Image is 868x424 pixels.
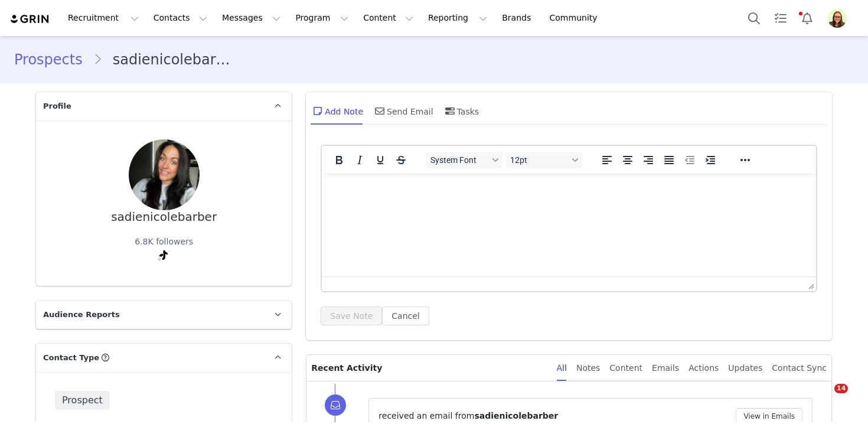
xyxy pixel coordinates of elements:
button: Search [741,5,767,31]
button: Font sizes [505,152,582,168]
button: Underline [370,152,390,168]
button: Contacts [146,5,214,31]
span: Contact Type [43,352,99,364]
p: Recent Activity [311,355,547,381]
div: Notes [576,355,600,381]
iframe: Intercom live chat [810,384,838,412]
button: Content [356,5,420,31]
img: grin logo [9,14,51,25]
button: Cancel [382,306,429,325]
button: Messages [215,5,288,31]
button: View in Emails [736,408,802,424]
span: 14 [834,384,848,393]
button: Align center [618,152,638,168]
div: Updates [728,355,762,381]
span: Prospect [55,391,110,410]
button: Recruitment [61,5,146,31]
img: afa4140b-79ad-455c-9de9-b75a88ee5171--s.jpg [129,139,200,210]
button: Increase indent [700,152,720,168]
div: Actions [688,355,719,381]
a: Community [543,5,610,31]
div: sadienicolebarber [111,210,217,224]
div: Content [609,355,642,381]
button: Strikethrough [391,152,411,168]
button: Reporting [421,5,494,31]
span: Audience Reports [43,309,120,321]
span: 12pt [510,155,568,165]
div: All [557,355,567,381]
button: Decrease indent [680,152,700,168]
div: Press the Up and Down arrow keys to resize the editor. [804,277,816,291]
div: Emails [652,355,679,381]
button: Program [288,5,355,31]
div: 6.8K followers [135,236,193,248]
a: Prospects [14,49,93,70]
button: Fonts [426,152,502,168]
span: Profile [43,100,71,112]
button: Justify [659,152,679,168]
span: System Font [430,155,488,165]
div: Contact Sync [772,355,827,381]
button: Bold [329,152,349,168]
a: Brands [495,5,541,31]
div: Send Email [373,97,433,125]
button: Align left [597,152,617,168]
button: Notifications [794,5,820,31]
div: Add Note [311,97,363,125]
button: Profile [821,9,859,28]
button: Align right [638,152,658,168]
button: Italic [350,152,370,168]
span: received an email from [378,411,474,420]
button: Reveal or hide additional toolbar items [735,152,755,168]
iframe: Rich Text Area [322,174,816,276]
button: Save Note [321,306,382,325]
div: Tasks [443,97,479,125]
a: Tasks [768,5,794,31]
span: sadienicolebarber [474,411,558,420]
img: be672b5a-60c6-4a64-905e-1ebdc92eaccf.png [828,9,847,28]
